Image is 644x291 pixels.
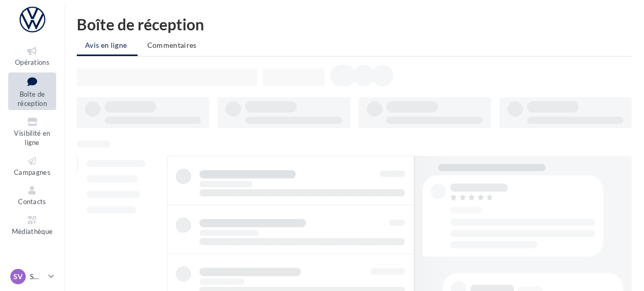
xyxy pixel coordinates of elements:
a: Visibilité en ligne [8,114,56,149]
div: Boîte de réception [77,16,632,32]
span: Boîte de réception [18,90,47,108]
span: Contacts [18,197,46,206]
span: Commentaires [147,41,197,49]
span: Médiathèque [12,227,53,235]
a: Opérations [8,43,56,68]
a: Contacts [8,183,56,208]
span: SV [13,271,23,282]
a: SV SMVA - Volkswagen [8,267,56,286]
a: Médiathèque [8,212,56,238]
p: SMVA - Volkswagen [30,271,44,282]
a: Boîte de réception [8,72,56,110]
span: Campagnes [14,168,50,176]
span: Opérations [15,58,49,66]
a: Campagnes [8,153,56,178]
span: Visibilité en ligne [14,129,50,147]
